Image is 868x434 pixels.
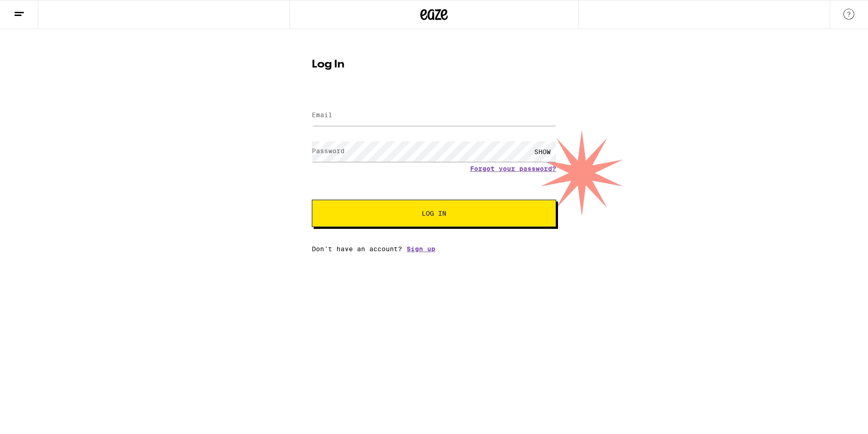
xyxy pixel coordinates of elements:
[312,105,556,126] input: Email
[470,165,556,172] a: Forgot your password?
[312,111,332,119] label: Email
[312,200,556,227] button: Log In
[407,245,435,253] a: Sign up
[422,210,446,217] span: Log In
[312,147,345,155] label: Password
[312,59,556,70] h1: Log In
[529,141,556,162] div: SHOW
[312,245,556,253] div: Don't have an account?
